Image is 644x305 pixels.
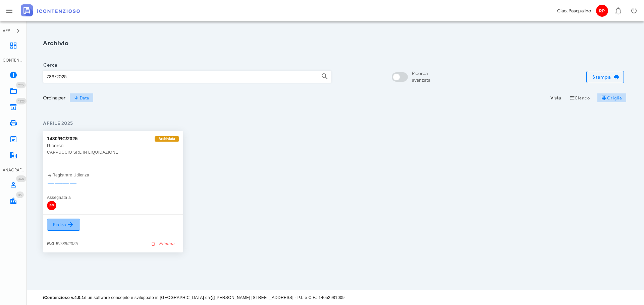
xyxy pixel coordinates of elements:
span: Entra [53,221,74,229]
button: Elenco [565,93,594,102]
span: RP [596,5,608,17]
button: Elimina [147,239,179,248]
img: logo-text-2x.png [21,4,80,16]
div: CAPPUCCIO SRL IN LIQUIDAZIONE [47,149,179,156]
span: 35 [18,193,22,197]
button: Data [69,93,94,102]
span: Elimina [152,241,175,247]
div: Registrare Udienza [47,172,179,178]
strong: R.G.R. [47,241,60,246]
span: Elenco [570,95,590,100]
h1: Archivio [43,39,628,48]
button: Stampa [586,71,624,83]
input: Cerca [43,71,308,82]
div: ANAGRAFICA [3,167,24,173]
label: Cerca [41,62,57,69]
button: RP [594,3,610,19]
span: Distintivo [16,82,26,88]
span: 295 [18,83,24,87]
strong: iContenzioso v.4.0.1 [43,295,84,300]
span: Distintivo [16,192,24,198]
span: Data [74,95,89,100]
span: Distintivo [16,98,26,104]
span: Archiviata [159,136,175,142]
button: Griglia [597,93,627,102]
span: Distintivo [16,175,26,182]
h4: aprile 2025 [43,120,628,127]
div: 1480/RC/2025 [47,135,78,142]
div: 789/2025 [47,240,78,247]
button: Distintivo [610,3,626,19]
div: CONTENZIOSO [3,57,24,63]
div: Ricorso [47,142,179,149]
div: Ricerca avanzata [412,70,430,84]
span: RP [47,201,56,210]
span: Stampa [592,74,618,80]
div: Ciao, Pasqualino [557,7,591,14]
span: 1223 [18,99,24,103]
a: Entra [47,219,80,231]
div: Ordina per [43,94,65,101]
span: Griglia [601,95,622,100]
div: Vista [550,94,561,101]
span: 465 [18,177,24,181]
div: Assegnata a [47,194,179,201]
